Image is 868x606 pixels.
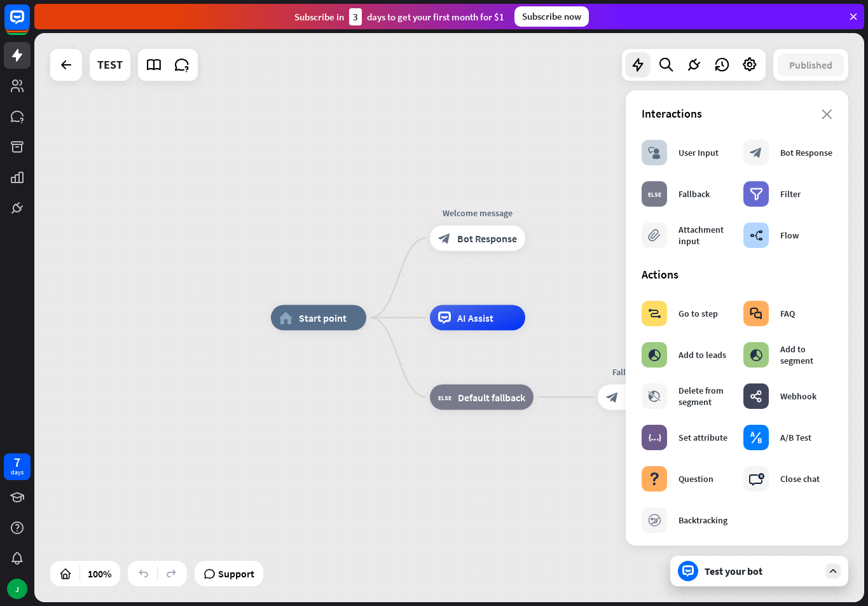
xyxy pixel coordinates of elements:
i: block_add_to_segment [750,348,762,361]
div: J [7,579,27,599]
div: Add to segment [780,343,832,366]
i: block_add_to_segment [648,348,661,361]
button: Open LiveChat chat widget [10,5,48,43]
i: home_2 [279,312,293,324]
div: Bot Response [780,147,832,158]
span: Support [218,563,254,584]
i: block_close_chat [748,472,764,485]
div: 3 [349,8,362,25]
div: Filter [780,188,801,200]
i: close [822,109,832,120]
i: block_attachment [648,229,661,242]
i: block_backtracking [648,514,661,527]
span: Start point [299,312,347,324]
i: filter [750,188,763,200]
div: Delete from segment [679,385,731,408]
div: Fallback message [588,366,703,378]
div: User Input [679,147,719,158]
i: webhooks [750,390,762,403]
span: Default fallback [458,391,525,404]
i: block_goto [648,307,661,320]
i: block_bot_response [438,232,451,245]
button: Published [778,53,844,76]
i: block_fallback [648,188,661,200]
i: block_ab_testing [750,431,762,444]
div: Attachment input [679,224,731,247]
div: Close chat [780,473,820,485]
div: 7 [14,457,20,468]
div: Webhook [780,390,816,402]
div: Subscribe in days to get your first month for $1 [294,8,504,25]
div: Set attribute [679,432,727,443]
div: FAQ [780,308,795,319]
div: Interactions [642,106,832,121]
i: block_bot_response [750,146,762,159]
div: Subscribe now [514,6,589,27]
div: 100% [84,563,115,584]
span: Bot Response [457,232,517,245]
i: block_bot_response [606,391,619,404]
i: block_set_attribute [648,431,661,444]
i: block_faq [750,307,762,320]
a: 7 days [4,453,31,480]
i: block_fallback [438,391,451,404]
div: Fallback [679,188,710,200]
i: block_question [648,472,661,485]
div: days [11,468,24,477]
div: Actions [642,267,832,282]
div: Test your bot [705,565,819,577]
i: block_delete_from_segment [648,390,661,403]
span: Bot Response [625,391,685,404]
div: A/B Test [780,432,811,443]
span: AI Assist [457,312,493,324]
div: Question [679,473,713,485]
div: Flow [780,230,799,241]
i: block_user_input [648,146,661,159]
i: builder_tree [750,229,763,242]
div: Go to step [679,308,718,319]
div: Backtracking [679,514,727,526]
div: TEST [97,49,123,81]
div: Welcome message [420,207,535,219]
div: Add to leads [679,349,726,361]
